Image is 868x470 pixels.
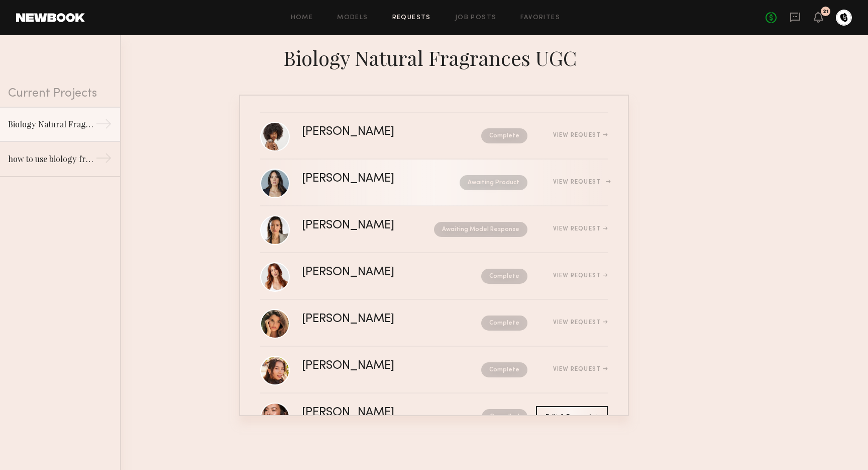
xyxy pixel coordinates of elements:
div: View Request [553,273,608,279]
a: Requests [392,15,431,21]
div: → [95,116,112,136]
a: [PERSON_NAME]Cancelled [260,394,608,440]
div: View Request [553,366,608,372]
div: [PERSON_NAME] [302,173,427,185]
div: View Request [553,320,608,326]
div: [PERSON_NAME] [302,267,438,278]
nb-request-status: Complete [481,316,527,331]
div: [PERSON_NAME] [302,407,438,419]
div: View Request [553,179,608,185]
a: Favorites [520,15,560,21]
nb-request-status: Cancelled [482,409,527,424]
a: Home [291,15,313,21]
nb-request-status: Complete [481,128,527,143]
div: → [95,150,112,170]
div: 21 [823,9,829,15]
a: [PERSON_NAME]CompleteView Request [260,300,608,347]
nb-request-status: Awaiting Model Response [434,222,527,237]
nb-request-status: Complete [481,362,527,377]
a: Job Posts [455,15,497,21]
div: Biology Natural Fragrances UGC [239,43,629,70]
div: [PERSON_NAME] [302,360,438,372]
span: Edit & Resend [546,414,598,420]
div: View Request [553,226,608,232]
a: Models [337,15,368,21]
div: [PERSON_NAME] [302,126,438,138]
div: [PERSON_NAME] [302,220,414,231]
div: [PERSON_NAME] [302,314,438,325]
a: [PERSON_NAME]Awaiting ProductView Request [260,160,608,206]
a: [PERSON_NAME]CompleteView Request [260,253,608,300]
a: [PERSON_NAME]CompleteView Request [260,347,608,394]
nb-request-status: Complete [481,269,527,284]
nb-request-status: Awaiting Product [460,175,527,190]
div: how to use biology fragrances [8,153,95,165]
div: Biology Natural Fragrances UGC [8,118,95,130]
a: [PERSON_NAME]CompleteView Request [260,113,608,160]
div: View Request [553,132,608,138]
a: [PERSON_NAME]Awaiting Model ResponseView Request [260,206,608,253]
